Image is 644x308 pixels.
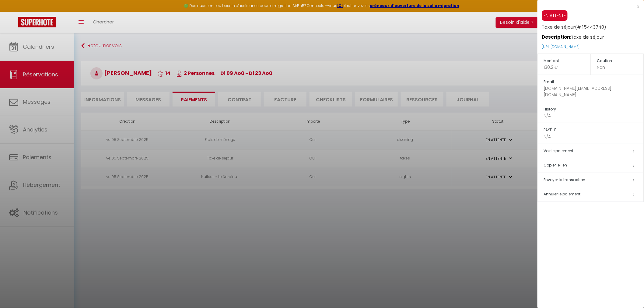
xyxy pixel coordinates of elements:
[544,162,644,169] h5: Copier le lien
[544,106,644,113] h5: History
[5,2,23,21] button: Ouvrir le widget de chat LiveChat
[597,58,644,65] h5: Caution
[597,64,644,71] p: Non
[544,113,644,119] p: N/A
[544,85,644,98] p: [DOMAIN_NAME][EMAIL_ADDRESS][DOMAIN_NAME]
[537,3,639,10] div: x
[542,21,644,30] h5: Taxe de séjour
[544,148,574,153] a: Voir le paiement
[542,34,572,40] strong: Description:
[544,127,644,134] h5: PAYÉ LE
[544,79,644,86] h5: Email
[542,44,580,49] a: [URL][DOMAIN_NAME]
[542,10,568,21] span: EN ATTENTE
[544,134,644,140] p: N/A
[544,177,586,182] span: Envoyer la transaction
[575,24,607,30] span: (# 15443740)
[544,191,581,197] span: Annuler le paiement
[544,64,591,71] p: 130.2 €
[542,30,644,41] p: Taxe de séjour
[544,58,591,65] h5: Montant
